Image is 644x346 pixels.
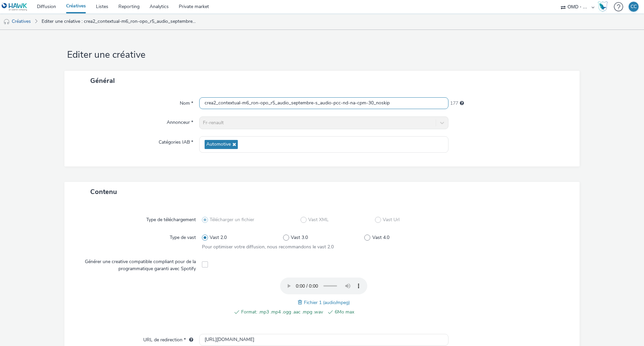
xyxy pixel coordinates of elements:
[598,1,610,12] a: Hawk Academy
[167,232,199,241] label: Type de vast
[177,97,196,107] label: Nom *
[291,234,308,241] span: Vast 3.0
[460,100,464,107] div: 255 caractères maximum
[90,76,115,85] span: Général
[156,136,196,146] label: Catégories IAB *
[186,337,193,343] div: L'URL de redirection sera utilisée comme URL de validation avec certains SSP et ce sera l'URL de ...
[631,2,637,12] div: CC
[199,334,448,346] input: url...
[450,100,458,107] span: 177
[64,49,580,61] h1: Editer une créative
[304,299,350,306] span: Fichier 1 (audio/mpeg)
[141,334,196,343] label: URL de redirection *
[144,214,199,223] label: Type de téléchargement
[335,308,417,316] span: 6Mo max
[76,256,199,272] label: Générer une creative compatible compliant pour de la programmatique garanti avec Spotify
[383,216,399,223] span: Vast Url
[308,216,329,223] span: Vast XML
[199,97,448,109] input: Nom
[598,1,608,12] img: Hawk Academy
[3,18,10,25] img: audio
[241,308,323,316] span: Format: .mp3 .mp4 .ogg .aac .mpg .wav
[372,234,389,241] span: Vast 4.0
[38,13,199,30] a: Editer une créative : crea2_contextual-m6_ron-opo_r5_audio_septembre-s_audio-pcc-nd-na-cpm-30_noskip
[202,244,334,250] span: Pour optimiser votre diffusion, nous recommandons le vast 2.0
[90,187,117,196] span: Contenu
[210,216,254,223] span: Télécharger un fichier
[210,234,227,241] span: Vast 2.0
[2,3,28,11] img: undefined Logo
[206,142,231,147] span: Automotive
[164,116,196,126] label: Annonceur *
